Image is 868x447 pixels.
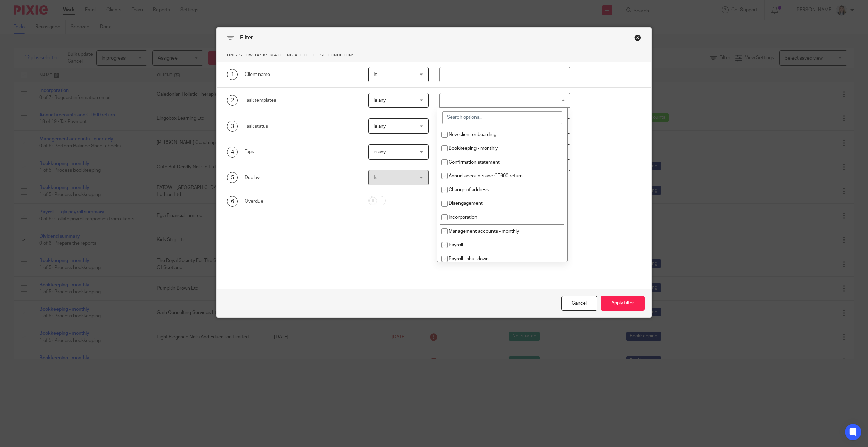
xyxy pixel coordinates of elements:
div: 4 [227,147,238,158]
span: Bookkeeping - monthly [449,146,498,151]
div: Task templates [245,97,358,104]
span: Annual accounts and CT600 return [449,173,523,178]
span: Is [374,72,377,77]
span: Payroll [449,243,463,247]
span: New client onboarding [449,132,496,137]
div: 6 [227,196,238,207]
button: Apply filter [601,296,645,311]
span: is any [374,98,386,103]
span: Change of address [449,187,489,192]
div: Close this dialog window [561,296,597,311]
span: Filter [240,35,253,40]
div: Task status [245,123,358,130]
span: is any [374,124,386,129]
span: Management accounts - monthly [449,229,519,234]
div: Client name [245,71,358,78]
span: Payroll - shut down [449,256,489,261]
div: Due by [245,174,358,181]
div: Tags [245,148,358,155]
div: Overdue [245,198,358,205]
span: Disengagement [449,201,483,206]
div: 3 [227,121,238,132]
span: is any [374,150,386,154]
span: Confirmation statement [449,160,500,165]
div: 5 [227,172,238,183]
div: Close this dialog window [634,34,641,41]
div: 1 [227,69,238,80]
span: Incorporation [449,215,477,220]
input: Search options... [442,111,562,124]
span: Is [374,175,377,180]
p: Only show tasks matching all of these conditions [217,49,651,62]
div: 2 [227,95,238,106]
